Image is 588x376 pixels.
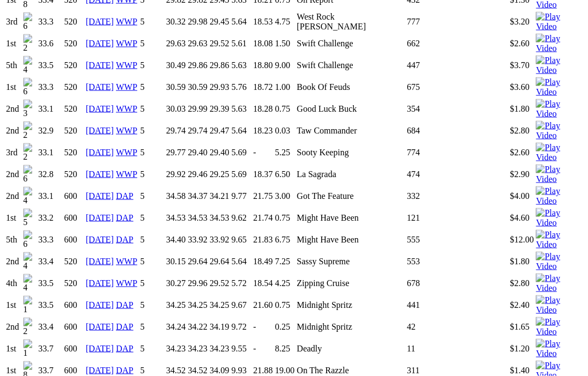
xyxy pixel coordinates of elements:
[296,208,405,228] td: Might Have Been
[140,142,165,163] td: 5
[231,251,252,272] td: 5.64
[274,120,295,141] td: 0.03
[509,229,534,250] td: $12.00
[5,120,22,141] td: 2nd
[64,99,84,119] td: 520
[187,229,208,250] td: 33.92
[187,317,208,337] td: 34.22
[274,229,295,250] td: 6.75
[38,77,63,98] td: 33.3
[209,317,230,337] td: 34.19
[231,142,252,163] td: 5.69
[140,338,165,359] td: 5
[23,165,36,184] img: 6
[38,273,63,294] td: 33.5
[64,142,84,163] td: 520
[140,273,165,294] td: 5
[187,77,208,98] td: 30.59
[187,142,208,163] td: 29.40
[274,317,295,337] td: 0.25
[140,229,165,250] td: 5
[187,251,208,272] td: 29.64
[296,295,405,316] td: Midnight Spritz
[406,186,440,207] td: 332
[116,126,137,135] a: WWP
[406,33,440,54] td: 662
[274,99,295,119] td: 0.75
[23,252,36,271] img: 4
[187,208,208,228] td: 34.53
[85,17,114,26] a: [DATE]
[38,142,63,163] td: 33.1
[140,120,165,141] td: 5
[5,338,22,359] td: 1st
[166,273,186,294] td: 30.27
[253,251,273,272] td: 18.49
[5,164,22,185] td: 2nd
[536,87,582,96] a: View replay
[296,120,405,141] td: Taw Commander
[509,273,534,294] td: $2.80
[5,186,22,207] td: 2nd
[536,109,582,118] a: View replay
[536,339,582,359] img: Play Video
[116,39,137,48] a: WWP
[116,60,137,70] a: WWP
[85,344,114,353] a: [DATE]
[231,55,252,76] td: 5.63
[509,164,534,185] td: $2.90
[536,121,582,141] img: Play Video
[38,55,63,76] td: 33.5
[187,273,208,294] td: 29.96
[140,295,165,316] td: 5
[209,33,230,54] td: 29.52
[406,99,440,119] td: 354
[209,11,230,32] td: 29.45
[274,273,295,294] td: 4.25
[509,142,534,163] td: $2.60
[38,251,63,272] td: 33.4
[38,11,63,32] td: 33.3
[231,295,252,316] td: 9.67
[187,11,208,32] td: 29.98
[187,55,208,76] td: 29.86
[296,317,405,337] td: Midnight Spritz
[509,77,534,98] td: $3.60
[536,317,582,337] img: Play Video
[166,55,186,76] td: 30.49
[23,34,36,53] img: 2
[140,55,165,76] td: 5
[231,99,252,119] td: 5.63
[64,55,84,76] td: 520
[38,120,63,141] td: 32.9
[23,296,36,314] img: 1
[140,164,165,185] td: 5
[166,99,186,119] td: 30.03
[536,77,582,97] img: Play Video
[64,229,84,250] td: 600
[406,55,440,76] td: 447
[116,191,133,201] a: DAP
[536,349,582,358] a: View replay
[140,11,165,32] td: 5
[536,252,582,271] img: Play Video
[85,278,114,288] a: [DATE]
[406,11,440,32] td: 777
[253,99,273,119] td: 18.28
[23,339,36,358] img: 1
[509,208,534,228] td: $4.60
[64,338,84,359] td: 600
[536,186,582,206] img: Play Video
[5,11,22,32] td: 3rd
[38,229,63,250] td: 33.3
[38,186,63,207] td: 33.1
[23,274,36,293] img: 4
[64,11,84,32] td: 520
[536,305,582,314] a: View replay
[536,218,582,227] a: View replay
[296,33,405,54] td: Swift Challenge
[85,257,114,266] a: [DATE]
[116,169,137,179] a: WWP
[406,120,440,141] td: 684
[166,208,186,228] td: 34.53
